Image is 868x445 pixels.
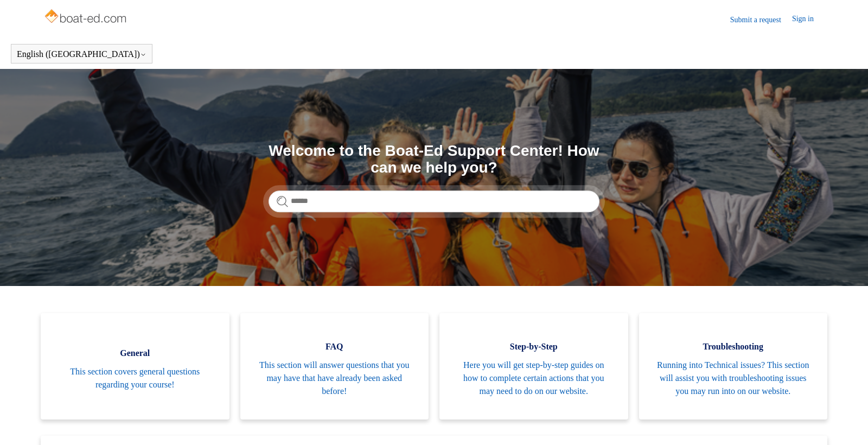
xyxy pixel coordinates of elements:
span: This section covers general questions regarding your course! [57,365,213,391]
a: Step-by-Step Here you will get step-by-step guides on how to complete certain actions that you ma... [439,313,628,419]
img: Boat-Ed Help Center home page [43,7,130,28]
a: FAQ This section will answer questions that you may have that have already been asked before! [240,313,429,419]
a: Troubleshooting Running into Technical issues? This section will assist you with troubleshooting ... [639,313,828,419]
span: Here you will get step-by-step guides on how to complete certain actions that you may need to do ... [456,359,612,398]
span: General [57,347,213,360]
a: General This section covers general questions regarding your course! [41,313,229,419]
input: Search [269,190,599,212]
h1: Welcome to the Boat-Ed Support Center! How can we help you? [269,143,599,176]
span: This section will answer questions that you may have that have already been asked before! [257,359,413,398]
span: Running into Technical issues? This section will assist you with troubleshooting issues you may r... [655,359,812,398]
button: English ([GEOGRAPHIC_DATA]) [17,49,146,59]
span: Troubleshooting [655,340,812,353]
a: Sign in [792,13,825,26]
a: Submit a request [730,14,792,26]
span: Step-by-Step [456,340,612,353]
span: FAQ [257,340,413,353]
div: Live chat [832,409,860,437]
